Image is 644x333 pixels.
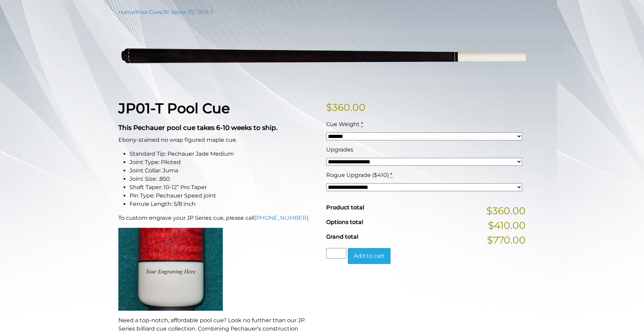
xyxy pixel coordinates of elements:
img: An image of a cue butt with the words "YOUR ENGRAVING HERE". [118,228,223,311]
span: $360.00 [486,203,526,218]
li: Ferrule Length: 5/8 inch [129,200,318,208]
span: Grand total [326,233,358,240]
span: $ [326,101,332,113]
a: [PHONE_NUMBER]. [254,215,309,221]
li: Joint Size: .850 [129,175,318,183]
span: Upgrades [326,146,353,153]
button: Add to cart [348,248,391,264]
strong: This Pechauer pool cue takes 6-10 weeks to ship. [118,124,277,132]
span: Cue Weight [326,121,360,127]
a: JP Series (T) [163,9,194,15]
nav: Breadcrumb [118,8,526,16]
input: Product quantity [326,248,346,258]
bdi: 360.00 [326,101,366,113]
span: $410.00 [488,218,526,233]
p: Ebony-stained no wrap figured maple cue. [118,136,318,144]
span: Options total [326,219,363,225]
li: Joint Type: Piloted [129,158,318,166]
abbr: required [361,121,363,127]
img: jp01-T-1.png [118,21,526,89]
li: Shaft Taper: 10-12” Pro Taper [129,183,318,192]
span: $770.00 [487,233,526,247]
abbr: required [390,172,392,178]
li: Pin Type: Pechauer Speed joint [129,192,318,200]
span: Rogue Upgrade ($410) [326,172,389,178]
p: To custom engrave your JP Series cue, please call [118,214,318,222]
a: Pool Cues [136,9,162,15]
strong: JP01-T Pool Cue [118,100,230,117]
span: Product total [326,204,364,211]
a: Home [118,9,134,15]
li: Joint Collar: Juma [129,166,318,175]
li: Standard Tip: Pechauer Jade Medium [129,150,318,158]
